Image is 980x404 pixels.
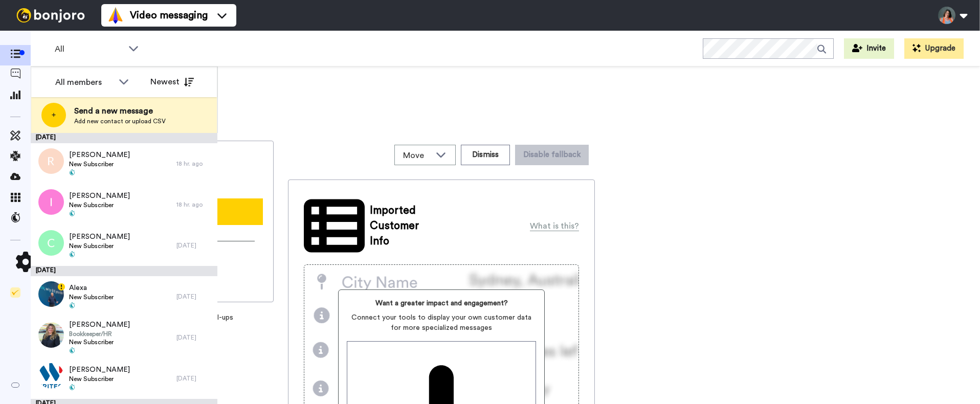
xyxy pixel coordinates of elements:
span: New Subscriber [69,242,130,250]
button: Invite [844,38,894,59]
span: Connect your tools to display your own customer data for more specialized messages [347,312,536,333]
div: [DATE] [31,266,217,276]
div: What is this? [530,220,579,232]
img: 400d015a-6fa0-4e35-9f33-3de75c12ce97.jpg [38,322,64,348]
span: New Subscriber [69,293,114,301]
img: c.png [38,230,64,256]
span: Video messaging [130,8,208,23]
div: [DATE] [176,293,212,301]
span: [PERSON_NAME] [69,365,130,375]
div: [DATE] [176,333,212,342]
img: r.png [38,148,64,174]
img: c4940ff1-f259-4f86-ade1-163f1d6a578a.svg [38,363,64,389]
span: Send a new message [74,105,166,117]
div: [DATE] [176,374,212,383]
span: Add new contact or upload CSV [74,117,166,125]
button: Disable fallback [515,145,589,165]
div: [DATE] [31,133,217,143]
img: vm-color.svg [107,7,124,24]
div: [DATE] [176,241,212,250]
span: [PERSON_NAME] [69,191,130,201]
div: 18 hr. ago [176,160,212,168]
span: Imported Customer Info [370,203,429,249]
span: New Subscriber [69,201,130,209]
span: All [55,43,123,55]
span: [PERSON_NAME] [69,150,130,160]
span: Move [403,149,431,162]
img: Checklist.svg [10,287,20,298]
div: 18 hr. ago [176,200,212,209]
span: Bookkeeper/HR [69,330,130,338]
span: Want a greater impact and engagement? [347,298,536,308]
span: New Subscriber [69,375,130,383]
div: All members [55,76,114,88]
span: Alexa [69,283,114,293]
button: Upgrade [904,38,964,59]
button: Dismiss [461,145,510,165]
button: Newest [143,72,202,92]
span: [PERSON_NAME] [69,320,130,330]
span: New Subscriber [69,160,130,168]
span: [PERSON_NAME] [69,232,130,242]
img: bj-logo-header-white.svg [12,8,89,23]
img: b3e308dd-924d-4752-ad42-96fc1faff015.jpg [38,281,64,307]
span: New Subscriber [69,338,130,346]
img: i.png [38,189,64,215]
